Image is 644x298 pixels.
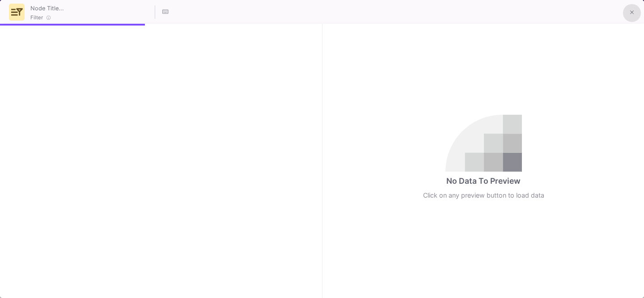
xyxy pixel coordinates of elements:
[446,175,521,187] div: No Data To Preview
[157,3,174,21] button: Hotkeys List
[11,6,23,18] img: row-advanced-ui.svg
[30,14,43,21] span: Filter
[423,190,544,200] div: Click on any preview button to load data
[445,115,522,172] img: no-data.svg
[28,2,153,13] input: Node Title...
